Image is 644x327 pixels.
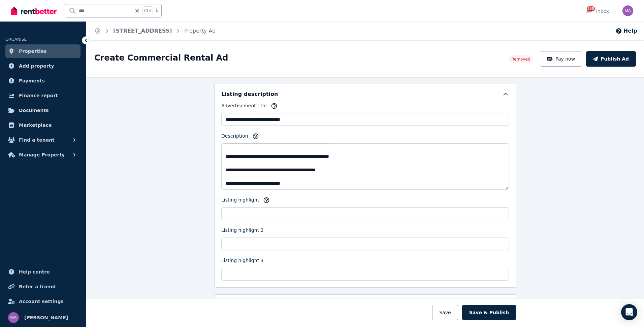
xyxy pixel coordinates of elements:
div: Open Intercom Messenger [621,304,637,320]
img: Marc Angelone [8,312,19,323]
img: RentBetter [11,6,57,16]
span: Ctrl [142,6,153,15]
label: Description [221,133,248,142]
span: Finance report [19,92,58,100]
span: Marketplace [19,121,52,129]
label: Listing highlight [221,196,259,206]
label: Listing highlight 2 [221,227,263,236]
img: Marc Angelone [622,5,633,16]
button: Help [615,27,637,35]
nav: Breadcrumb [86,22,224,40]
span: ORGANISE [5,37,27,42]
button: Publish Ad [586,51,636,67]
a: [STREET_ADDRESS] [113,28,172,34]
a: Marketplace [5,118,80,132]
h1: Create Commercial Rental Ad [94,52,228,63]
span: Documents [19,106,49,114]
div: Inbox [585,8,609,14]
label: Advertisement title [221,102,267,112]
button: Save & Publish [462,305,516,320]
span: Payments [19,77,45,85]
a: Property Ad [184,28,216,34]
span: Account settings [19,297,64,305]
span: [PERSON_NAME] [24,314,68,322]
span: Find a tenant [19,136,55,144]
a: Finance report [5,89,80,102]
span: k [156,8,158,13]
span: Removed [511,57,530,62]
span: Help centre [19,268,50,276]
label: Listing highlight 3 [221,257,263,266]
a: Documents [5,104,80,117]
button: Manage Property [5,148,80,161]
span: Add property [19,62,54,70]
a: Account settings [5,295,80,308]
span: Refer a friend [19,283,56,291]
button: Pay now [540,51,582,67]
span: Properties [19,47,47,55]
button: Save [432,305,458,320]
a: Payments [5,74,80,87]
span: 855 [587,6,595,11]
a: Help centre [5,265,80,279]
a: Add property [5,59,80,73]
a: Properties [5,44,80,58]
span: Manage Property [19,151,65,159]
button: Find a tenant [5,133,80,147]
a: Refer a friend [5,280,80,293]
h5: Listing description [221,90,278,98]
